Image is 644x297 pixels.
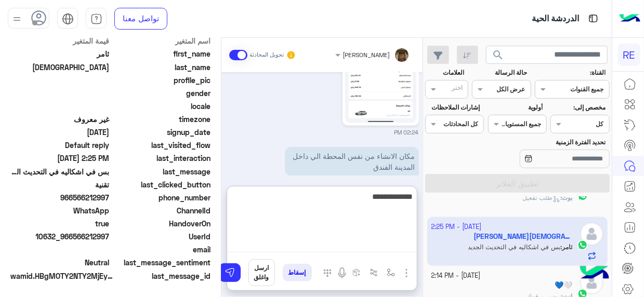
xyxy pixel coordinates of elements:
span: null [10,88,110,99]
span: last_message [112,166,211,177]
span: null [10,101,110,112]
span: 2025-10-12T11:25:01.987Z [10,153,110,164]
p: 12/10/2025, 2:24 PM [285,147,419,176]
span: قيمة المتغير [10,35,110,46]
button: ارسل واغلق [248,259,275,286]
button: تطبيق الفلاتر [425,174,610,193]
span: last_name [112,62,211,73]
img: hulul-logo.png [576,255,613,292]
label: مخصص إلى: [552,103,606,112]
img: select flow [387,268,395,277]
span: ثامر [10,48,110,59]
span: timezone [112,114,211,125]
span: last_clicked_button [112,179,211,190]
label: إشارات الملاحظات [426,103,480,112]
small: 02:24 PM [395,128,419,137]
span: UserId [112,231,211,242]
span: last_message_id [116,271,211,281]
button: إسقاط [283,264,312,281]
img: send attachment [400,267,413,279]
img: Trigger scenario [370,268,378,277]
label: تحديد الفترة الزمنية [489,138,606,147]
label: العلامات [426,68,464,77]
span: wamid.HBgMOTY2NTY2MjEyOTk3FQIAEhgUM0FEOUNCQzg0OTlDQ0I1MDI1MjkA [10,271,114,281]
h5: 💙🤍 [555,281,572,290]
label: حالة الرسالة [474,68,527,77]
img: Logo [620,8,640,30]
span: اسم المتغير [112,35,211,46]
span: gender [112,88,211,99]
span: طلب تفعيل [522,194,560,201]
span: last_message_sentiment [112,257,211,268]
span: بس في اشكاليه في التحديث الجديد [10,166,110,177]
span: signup_date [112,127,211,138]
span: locale [112,101,211,112]
span: [PERSON_NAME] [343,51,390,59]
span: غير معروف [10,114,110,125]
span: null [10,244,110,255]
span: email [112,244,211,255]
button: select flow [383,264,400,281]
div: اختر [452,83,464,95]
span: 966566212997 [10,192,110,203]
span: Default reply [10,140,110,151]
label: القناة: [536,68,606,77]
span: search [492,49,505,61]
a: تواصل معنا [114,8,167,30]
span: 10632_966566212997 [10,231,110,242]
span: الله [10,62,110,73]
span: last_interaction [112,153,211,164]
span: 0 [10,257,110,268]
small: تحويل المحادثة [249,51,284,59]
img: create order [352,268,361,277]
img: profile [10,12,23,25]
img: send voice note [336,267,348,279]
span: true [10,218,110,229]
img: send message [225,267,235,278]
span: ChannelId [112,205,211,216]
span: 2024-09-24T08:17:49.533Z [10,127,110,138]
span: profile_pic [112,75,211,86]
button: Trigger scenario [365,264,383,281]
a: tab [86,8,107,30]
span: phone_number [112,192,211,203]
span: HandoverOn [112,218,211,229]
span: تقنية [10,179,110,190]
button: create order [348,264,365,281]
span: 2 [10,205,110,216]
img: make a call [323,269,332,277]
b: : [560,194,572,201]
small: [DATE] - 2:14 PM [431,271,481,281]
span: last_visited_flow [112,140,211,151]
img: tab [587,12,600,25]
span: بوت [562,194,572,201]
button: search [486,46,511,68]
span: first_name [112,48,211,59]
label: أولوية [489,103,543,112]
p: الدردشة الحية [532,12,579,26]
img: tab [62,13,74,25]
img: tab [90,13,102,25]
div: RE [618,44,640,66]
